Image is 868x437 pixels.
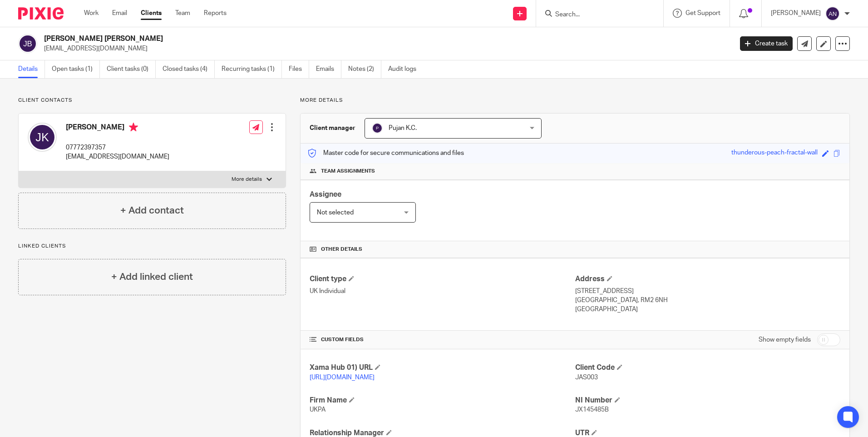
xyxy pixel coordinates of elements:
span: JX145485B [575,407,609,413]
img: svg%3E [372,123,383,134]
a: Open tasks (1) [52,60,100,78]
span: JAS003 [575,374,598,381]
p: [GEOGRAPHIC_DATA], RM2 6NH [575,296,840,305]
h4: NI Number [575,396,840,405]
i: Primary [129,123,138,132]
h4: + Add contact [120,204,184,218]
span: Get Support [686,10,720,16]
a: Closed tasks (4) [163,60,215,78]
a: Emails [316,60,341,78]
h4: CUSTOM FIELDS [310,336,575,343]
h4: Xama Hub 01) URL [310,363,575,372]
h4: + Add linked client [111,270,193,284]
p: Linked clients [18,243,286,250]
a: Files [289,60,309,78]
a: Work [84,9,99,18]
h3: Client manager [310,124,355,133]
p: More details [232,176,262,183]
p: Client contacts [18,97,286,104]
p: [EMAIL_ADDRESS][DOMAIN_NAME] [66,152,169,161]
p: [PERSON_NAME] [771,9,821,18]
h4: [PERSON_NAME] [66,123,169,134]
a: [URL][DOMAIN_NAME] [310,374,375,381]
p: UK Individual [310,287,575,296]
p: [GEOGRAPHIC_DATA] [575,305,840,314]
span: Not selected [317,209,354,216]
a: Email [112,9,127,18]
a: Details [18,60,45,78]
h4: Firm Name [310,396,575,405]
a: Recurring tasks (1) [222,60,282,78]
h4: Client Code [575,363,840,372]
p: [STREET_ADDRESS] [575,287,840,296]
a: Notes (2) [348,60,381,78]
a: Clients [141,9,162,18]
img: Pixie [18,7,64,20]
a: Create task [740,36,793,51]
a: Reports [204,9,227,18]
h4: Client type [310,274,575,284]
p: 07772397357 [66,143,169,152]
span: Pujan K.C. [389,125,417,131]
a: Audit logs [388,60,423,78]
h4: Address [575,274,840,284]
a: Client tasks (0) [107,60,156,78]
span: Team assignments [321,168,375,175]
input: Search [554,11,636,19]
h2: [PERSON_NAME] [PERSON_NAME] [44,34,590,44]
div: thunderous-peach-fractal-wall [731,148,818,159]
label: Show empty fields [759,335,811,344]
span: Assignee [310,191,341,198]
p: More details [300,97,850,104]
p: Master code for secure communications and files [307,149,464,158]
img: svg%3E [18,34,37,53]
img: svg%3E [28,123,57,152]
img: svg%3E [825,6,840,21]
a: Team [175,9,190,18]
span: Other details [321,246,362,253]
p: [EMAIL_ADDRESS][DOMAIN_NAME] [44,44,726,53]
span: UKPA [310,407,325,413]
